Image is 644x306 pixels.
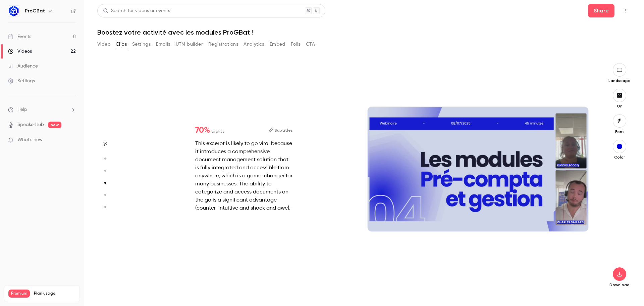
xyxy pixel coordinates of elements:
p: Download [609,282,630,288]
button: Settings [132,39,151,50]
div: Search for videos or events [103,7,170,14]
button: Share [588,4,614,17]
iframe: Noticeable Trigger [68,137,76,143]
p: Font [609,129,630,134]
span: new [48,122,61,128]
button: Polls [291,39,301,50]
p: On [609,103,630,109]
button: Registrations [208,39,238,50]
button: Emails [156,39,170,50]
a: SpeakerHub [17,121,44,128]
div: Audience [8,63,38,70]
button: Embed [270,39,285,50]
img: ProGBat [8,6,19,16]
h1: Boostez votre activité avec les modules ProGBat ! [97,28,631,36]
p: Landscape [608,78,631,83]
span: What's new [17,136,43,143]
span: Help [17,106,27,113]
span: Premium [8,290,30,298]
span: Plan usage [34,291,75,296]
div: Settings [8,78,35,84]
div: Videos [8,48,32,55]
button: Top Bar Actions [620,5,631,16]
span: virality [211,128,224,134]
button: Video [97,39,110,50]
button: UTM builder [176,39,203,50]
button: Clips [116,39,127,50]
div: This excerpt is likely to go viral because it introduces a comprehensive document management solu... [195,140,293,212]
h6: ProGBat [25,8,45,14]
button: Analytics [244,39,264,50]
button: Subtitles [269,126,293,134]
p: Color [609,155,630,160]
li: help-dropdown-opener [8,106,76,113]
button: CTA [306,39,315,50]
div: Events [8,33,31,40]
span: 70 % [195,126,210,134]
